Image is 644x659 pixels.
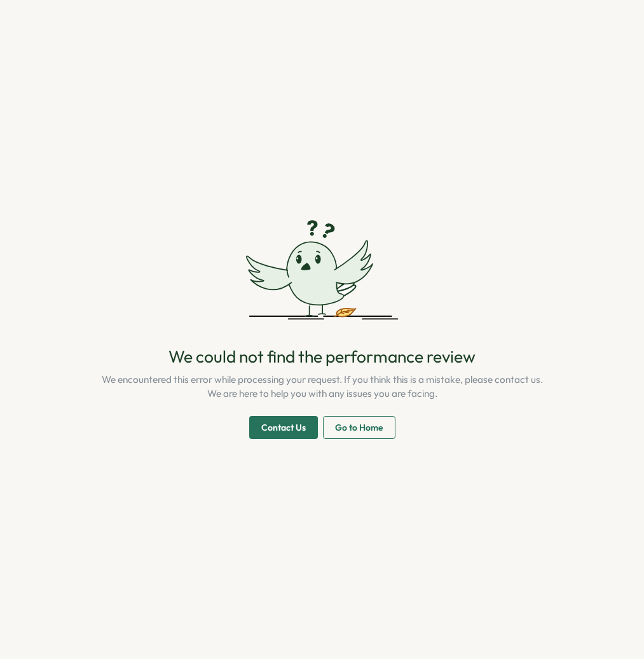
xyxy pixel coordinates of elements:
[168,345,476,368] p: We could not find the performance review
[335,417,383,438] span: Go to Home
[261,417,306,438] span: Contact Us
[323,416,395,439] button: Go to Home
[102,373,543,401] p: We encountered this error while processing your request. If you think this is a mistake, please c...
[249,416,318,439] button: Contact Us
